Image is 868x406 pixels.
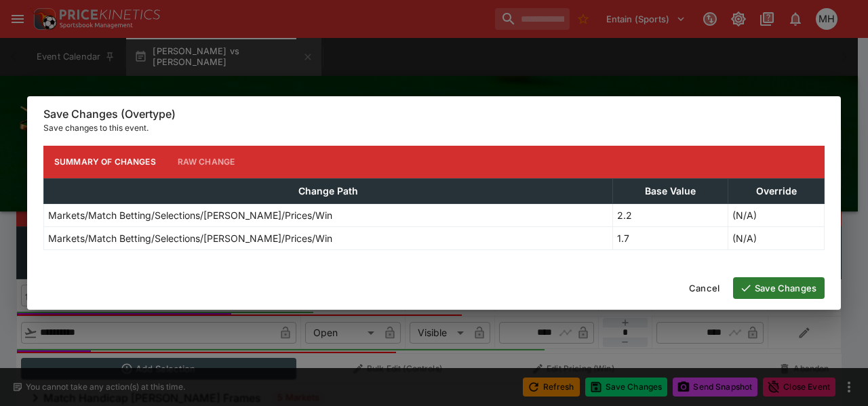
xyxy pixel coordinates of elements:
[48,231,332,245] p: Markets/Match Betting/Selections/[PERSON_NAME]/Prices/Win
[733,277,825,299] button: Save Changes
[44,178,613,203] th: Change Path
[728,226,825,249] td: (N/A)
[43,121,825,135] p: Save changes to this event.
[612,178,728,203] th: Base Value
[681,277,728,299] button: Cancel
[167,146,246,178] button: Raw Change
[612,203,728,226] td: 2.2
[43,146,167,178] button: Summary of Changes
[728,178,825,203] th: Override
[48,208,332,222] p: Markets/Match Betting/Selections/[PERSON_NAME]/Prices/Win
[612,226,728,249] td: 1.7
[43,107,825,121] h6: Save Changes (Overtype)
[728,203,825,226] td: (N/A)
